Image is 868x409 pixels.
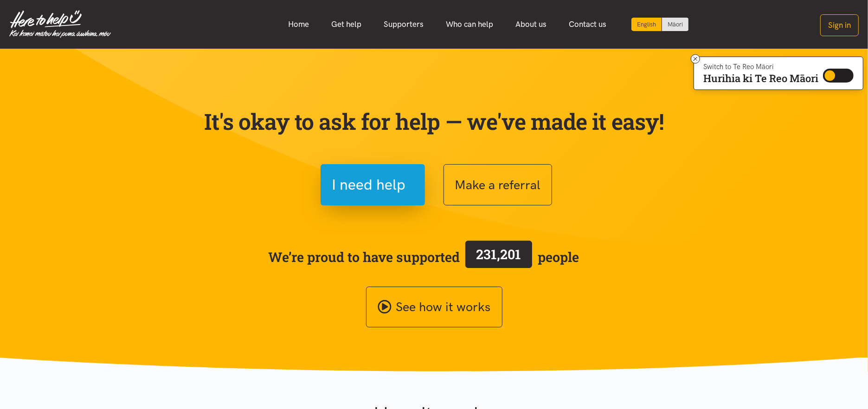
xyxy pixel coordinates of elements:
img: Home [9,10,111,38]
a: Get help [320,14,373,34]
a: Supporters [373,14,435,34]
a: Switch to Te Reo Māori [662,18,688,31]
div: Language toggle [631,18,689,31]
p: It's okay to ask for help — we've made it easy! [202,108,666,135]
span: We’re proud to have supported people [268,239,579,275]
p: Switch to Te Reo Māori [703,64,818,70]
a: About us [504,14,558,34]
a: 231,201 [460,239,538,275]
div: Current language [631,18,662,31]
a: Home [277,14,320,34]
p: Hurihia ki Te Reo Māori [703,74,818,83]
span: 231,201 [476,245,521,263]
span: I need help [332,173,406,197]
button: Make a referral [444,164,552,205]
a: Who can help [435,14,504,34]
button: I need help [321,164,425,205]
button: Sign in [820,14,859,36]
a: See how it works [366,287,502,328]
a: Contact us [558,14,617,34]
